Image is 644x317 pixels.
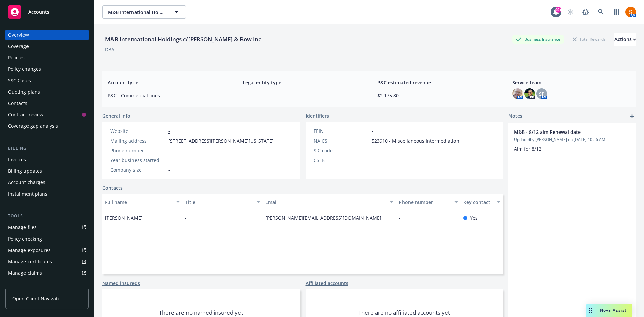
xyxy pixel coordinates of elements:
span: - [168,147,170,154]
div: Manage BORs [8,279,40,290]
button: Full name [102,194,182,210]
div: Phone number [110,147,166,154]
a: add [628,112,636,120]
div: Manage claims [8,268,42,278]
div: Overview [8,30,29,40]
span: P&C estimated revenue [377,79,496,86]
span: - [185,214,187,221]
a: Manage BORs [5,279,89,290]
span: Updated by [PERSON_NAME] on [DATE] 10:56 AM [514,137,631,143]
a: Start snowing [563,5,577,19]
div: FEIN [314,127,369,135]
div: Policy checking [8,233,42,244]
a: Account charges [5,177,89,188]
span: - [168,166,170,173]
button: Key contact [461,194,503,210]
div: Policies [8,52,25,63]
span: Open Client Navigator [12,295,62,302]
div: Installment plans [8,189,47,199]
span: - [372,147,373,154]
span: Aim for 8/12 [514,146,541,152]
span: 523910 - Miscellaneous Intermediation [372,137,459,144]
img: photo [512,88,523,99]
div: Billing [5,145,89,152]
span: - [243,92,361,99]
a: Search [594,5,608,19]
span: M&B - 8/12 aim Renewal date [514,128,613,136]
span: - [168,157,170,164]
a: Report a Bug [579,5,592,19]
span: General info [102,112,130,119]
div: Mailing address [110,137,166,144]
a: Quoting plans [5,87,89,97]
span: Yes [470,214,478,221]
div: Policy changes [8,64,41,74]
div: Coverage gap analysis [8,121,58,131]
div: 99+ [555,7,561,13]
div: Business Insurance [512,35,564,43]
span: P&C - Commercial lines [108,92,226,99]
span: $2,175.80 [377,92,496,99]
span: Notes [508,112,522,120]
div: Manage files [8,222,37,233]
a: Overview [5,30,89,40]
span: Service team [512,79,631,86]
a: Coverage [5,41,89,52]
div: Title [185,199,253,206]
span: - [372,157,373,164]
div: Contacts [8,98,28,109]
a: Coverage gap analysis [5,121,89,131]
button: Actions [614,33,636,46]
a: Contacts [102,184,123,191]
a: Manage files [5,222,89,233]
div: Website [110,127,166,135]
span: [STREET_ADDRESS][PERSON_NAME][US_STATE] [168,137,274,144]
a: Named insureds [102,280,140,287]
a: Affiliated accounts [306,280,348,287]
div: Company size [110,166,166,173]
span: Nova Assist [600,307,627,313]
a: Installment plans [5,189,89,199]
a: SSC Cases [5,75,89,86]
a: Policy changes [5,64,89,74]
a: Policies [5,52,89,63]
span: SP [539,90,545,97]
a: Policy checking [5,233,89,244]
div: Phone number [399,199,450,206]
div: Billing updates [8,166,42,176]
a: Contract review [5,109,89,120]
div: Total Rewards [569,35,609,43]
a: [PERSON_NAME][EMAIL_ADDRESS][DOMAIN_NAME] [265,215,387,221]
div: Quoting plans [8,87,40,97]
a: Manage claims [5,268,89,278]
div: M&B International Holdings c/[PERSON_NAME] & Bow Inc [102,35,264,44]
div: Invoices [8,154,26,165]
a: Billing updates [5,166,89,176]
div: Drag to move [586,304,595,317]
div: Key contact [463,199,493,206]
a: - [168,128,170,134]
button: Title [182,194,263,210]
span: There are no named insured yet [159,309,243,317]
div: Account charges [8,177,45,188]
div: Full name [105,199,172,206]
div: Email [265,199,386,206]
a: Invoices [5,154,89,165]
div: CSLB [314,157,369,164]
a: Contacts [5,98,89,109]
span: Accounts [28,9,49,15]
a: Accounts [5,3,89,21]
div: SSC Cases [8,75,31,86]
div: DBA: - [105,46,117,53]
button: Nova Assist [586,304,632,317]
button: Phone number [396,194,460,210]
button: Email [263,194,396,210]
div: Year business started [110,157,166,164]
span: Account type [108,79,226,86]
a: Manage exposures [5,245,89,256]
span: Identifiers [306,112,329,119]
span: [PERSON_NAME] [105,214,143,221]
span: Legal entity type [243,79,361,86]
